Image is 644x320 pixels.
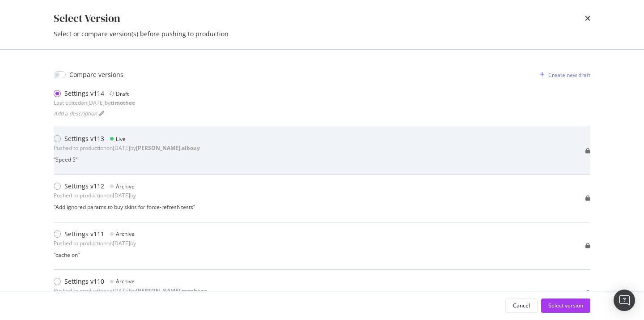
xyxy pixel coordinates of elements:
[54,239,136,247] div: Pushed to production on [DATE] by
[64,277,104,286] div: Settings v110
[116,135,126,143] div: Live
[505,299,538,313] button: Cancel
[585,11,590,26] div: times
[136,287,207,294] b: [PERSON_NAME].mephane
[548,71,590,79] div: Create new draft
[64,182,104,191] div: Settings v112
[513,302,530,309] div: Cancel
[116,90,129,98] div: Draft
[54,287,207,294] div: Pushed to production on [DATE] by
[64,230,104,239] div: Settings v111
[116,277,135,285] div: Archive
[116,230,135,238] div: Archive
[64,89,104,98] div: Settings v114
[54,203,195,211] div: “ Add ignored params to buy skins for force-refresh tests ”
[54,144,200,152] div: Pushed to production on [DATE] by
[54,251,136,259] div: “ cache on ”
[541,299,590,313] button: Select version
[54,99,135,107] div: Last edited on [DATE] by
[54,30,590,38] div: Select or compare version(s) before pushing to production
[64,134,104,143] div: Settings v113
[536,68,590,82] button: Create new draft
[614,290,635,311] div: Open Intercom Messenger
[136,144,200,152] b: [PERSON_NAME].albouy
[54,156,200,163] div: “ Speed 5 ”
[54,192,136,199] div: Pushed to production on [DATE] by
[54,110,97,117] span: Add a description
[548,302,583,309] div: Select version
[54,11,120,26] div: Select Version
[116,183,135,190] div: Archive
[69,70,123,79] div: Compare versions
[110,99,135,107] b: timothee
